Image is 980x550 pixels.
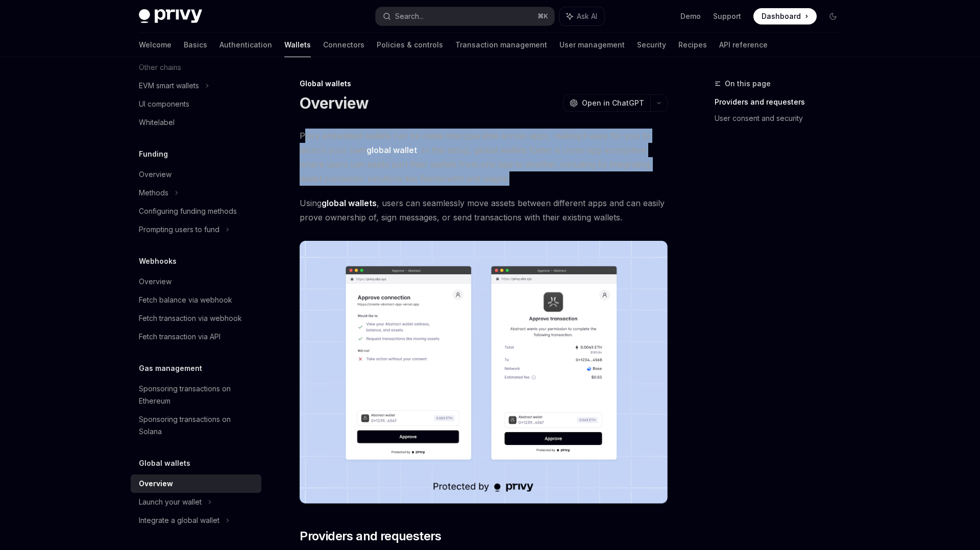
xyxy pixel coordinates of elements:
[582,98,644,108] span: Open in ChatGPT
[377,33,443,57] a: Policies & controls
[537,12,548,20] span: ⌘ K
[139,168,171,181] div: Overview
[680,11,701,21] a: Demo
[139,276,171,288] div: Overview
[139,33,171,57] a: Welcome
[139,312,242,324] div: Fetch transaction via webhook
[131,165,261,184] a: Overview
[139,383,255,407] div: Sponsoring transactions on Ethereum
[131,474,261,493] a: Overview
[139,9,202,23] img: dark logo
[715,94,849,110] a: Providers and requesters
[455,33,547,57] a: Transaction management
[139,331,220,343] div: Fetch transaction via API
[139,148,168,160] h5: Funding
[577,11,597,21] span: Ask AI
[376,7,554,26] button: Search...⌘K
[131,380,261,410] a: Sponsoring transactions on Ethereum
[139,413,255,438] div: Sponsoring transactions on Solana
[131,309,261,328] a: Fetch transaction via webhook
[559,7,604,26] button: Ask AI
[563,94,650,112] button: Open in ChatGPT
[131,291,261,309] a: Fetch balance via webhook
[366,145,417,155] strong: global wallet
[713,11,741,21] a: Support
[139,496,202,508] div: Launch your wallet
[131,328,261,346] a: Fetch transaction via API
[559,33,625,57] a: User management
[139,514,219,527] div: Integrate a global wallet
[131,272,261,291] a: Overview
[131,95,261,113] a: UI components
[753,8,817,24] a: Dashboard
[284,33,311,57] a: Wallets
[725,78,771,90] span: On this page
[131,202,261,220] a: Configuring funding methods
[139,98,189,110] div: UI components
[300,129,668,186] span: Privy embedded wallets can be made interoperable across apps, making it easy for you to launch yo...
[131,410,261,441] a: Sponsoring transactions on Solana
[300,196,668,224] span: Using , users can seamlessly move assets between different apps and can easily prove ownership of...
[219,33,272,57] a: Authentication
[139,478,173,490] div: Overview
[715,110,849,127] a: User consent and security
[762,11,801,21] span: Dashboard
[139,255,177,267] h5: Webhooks
[300,528,442,544] span: Providers and requesters
[139,362,202,374] h5: Gas management
[139,116,175,129] div: Whitelabel
[139,205,237,217] div: Configuring funding methods
[131,113,261,132] a: Whitelabel
[139,294,232,306] div: Fetch balance via webhook
[139,457,190,469] h5: Global wallets
[825,8,841,24] button: Toggle dark mode
[322,198,377,208] strong: global wallets
[719,33,768,57] a: API reference
[300,94,369,112] h1: Overview
[184,33,207,57] a: Basics
[139,80,199,92] div: EVM smart wallets
[678,33,707,57] a: Recipes
[139,187,168,199] div: Methods
[323,33,364,57] a: Connectors
[637,33,666,57] a: Security
[300,241,668,504] img: images/Crossapp.png
[395,10,424,22] div: Search...
[139,223,219,236] div: Prompting users to fund
[300,79,668,89] div: Global wallets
